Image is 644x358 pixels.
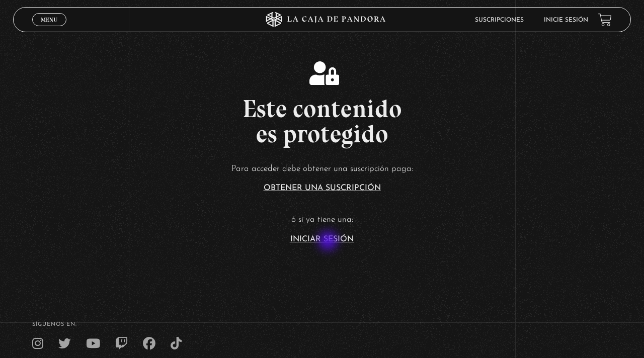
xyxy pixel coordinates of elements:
a: Inicie sesión [544,17,588,23]
a: Iniciar Sesión [290,235,354,243]
span: Cerrar [38,25,61,32]
a: Suscripciones [475,17,524,23]
span: Menu [41,17,57,23]
a: Obtener una suscripción [264,184,381,192]
a: View your shopping cart [598,13,612,27]
h4: SÍguenos en: [32,322,612,327]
